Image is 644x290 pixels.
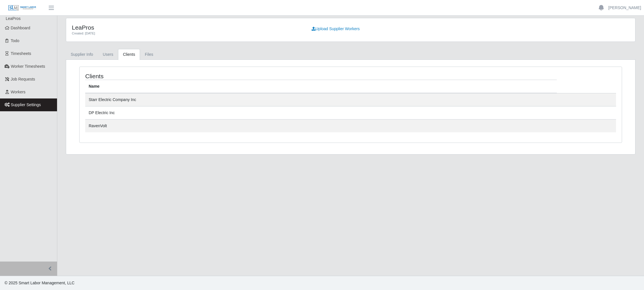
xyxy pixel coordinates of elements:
span: LeaPros [6,16,21,21]
div: Created: [DATE] [72,31,299,36]
th: Name [85,80,557,93]
span: © 2025 Smart Labor Management, LLC [5,281,74,285]
a: Supplier Info [66,49,98,60]
span: Dashboard [11,26,31,30]
a: [PERSON_NAME] [608,5,641,11]
span: Job Requests [11,77,35,81]
h4: Clients [85,73,301,80]
img: SLM Logo [8,5,36,11]
td: Starr Electric Company Inc [85,93,557,106]
h4: LeaPros [72,24,299,31]
span: Todo [11,38,19,43]
td: RavenVolt [85,120,557,133]
span: Timesheets [11,51,31,56]
td: DP Electric Inc [85,106,557,120]
span: Worker Timesheets [11,64,45,69]
span: Supplier Settings [11,102,41,107]
a: Upload Supplier Workers [308,24,363,34]
a: Clients [118,49,140,60]
a: Files [140,49,158,60]
span: Workers [11,90,26,94]
a: Users [98,49,118,60]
